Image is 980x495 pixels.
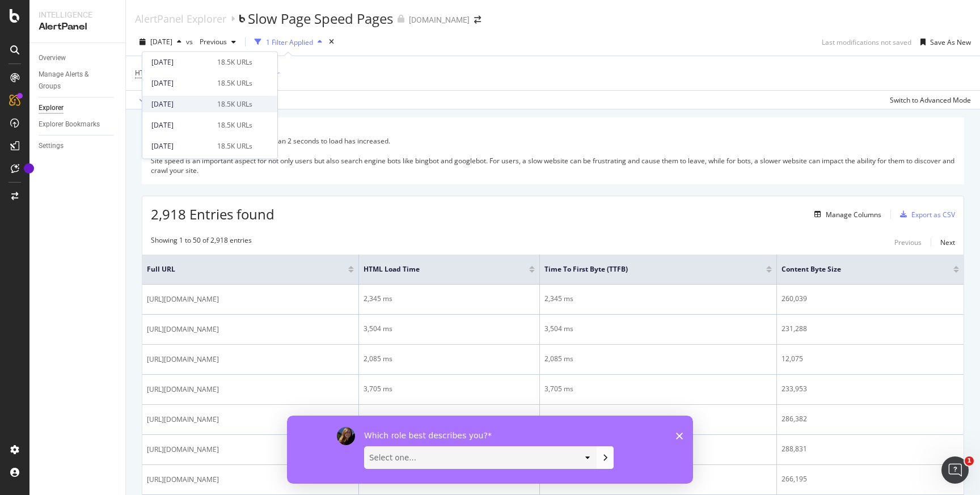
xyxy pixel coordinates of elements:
div: 2,345 ms [544,294,771,304]
div: times [327,36,336,48]
div: 231,288 [782,324,959,334]
button: 1 Filter Applied [250,33,327,51]
div: 2,541 ms [544,414,771,424]
span: 2,918 Entries found [151,205,274,223]
button: Save As New [916,33,971,51]
a: Manage Alerts & Groups [39,69,117,92]
div: 286,382 [782,414,959,424]
div: 3,705 ms [364,384,535,394]
span: Full URL [147,264,331,274]
button: [DATE] [135,33,186,51]
a: Settings [39,140,117,152]
span: [URL][DOMAIN_NAME] [147,384,219,395]
div: Save As New [930,37,971,47]
a: Explorer [39,102,117,114]
div: 2,085 ms [544,354,771,364]
div: 3,705 ms [544,384,771,394]
div: [DATE] [151,120,210,130]
span: [URL][DOMAIN_NAME] [147,474,219,485]
div: arrow-right-arrow-left [474,16,481,24]
span: [URL][DOMAIN_NAME] [147,294,219,305]
span: [URL][DOMAIN_NAME] [147,444,219,455]
div: 233,953 [782,384,959,394]
div: 2,085 ms [364,354,535,364]
button: Previous [894,235,922,249]
span: [URL][DOMAIN_NAME] [147,324,219,335]
div: 12,075 [782,354,959,364]
button: Switch to Advanced Mode [885,91,971,109]
div: [DATE] [151,141,210,151]
iframe: Intercom live chat [941,456,969,484]
div: 3,504 ms [364,324,535,334]
span: Content Byte Size [782,264,936,274]
div: Slow Page Speed Pages [248,9,393,28]
div: Next [940,238,955,247]
div: 18.5K URLs [217,120,252,130]
div: [DOMAIN_NAME] [409,14,470,26]
div: Export as CSV [911,210,955,219]
div: Intelligence [39,9,116,20]
button: Manage Columns [810,208,881,221]
button: Previous [195,33,240,51]
div: [DATE] [151,99,210,109]
div: 18.5K URLs [217,141,252,151]
div: 2,541 ms [364,414,535,424]
div: Tooltip anchor [24,163,34,174]
div: 260,039 [782,294,959,304]
span: Time To First Byte (TTFB) [544,264,749,274]
div: Manage Alerts & Groups [39,69,107,92]
iframe: Survey by Laura from Botify [287,416,693,484]
button: Next [940,235,955,249]
span: vs [186,37,195,46]
a: AlertPanel Explorer [135,12,226,25]
div: Last modifications not saved [822,37,911,47]
span: [URL][DOMAIN_NAME] [147,354,219,365]
button: Apply [135,91,168,109]
span: HTML Load Time [135,68,188,78]
div: Switch to Advanced Mode [890,95,971,105]
div: Manage Columns [826,210,881,219]
span: Previous [195,37,227,46]
span: HTML Load Time [364,264,512,274]
a: Explorer Bookmarks [39,119,117,130]
div: 1 Filter Applied [266,37,313,47]
a: Overview [39,52,117,64]
div: 3,504 ms [544,324,771,334]
div: The number of pages that take longer than 2 seconds to load has increased. Site speed is an impor... [151,136,955,175]
div: Overview [39,52,66,64]
span: 2025 Aug. 21st [150,37,172,46]
div: Previous [894,238,922,247]
div: 266,195 [782,474,959,484]
div: [DATE] [151,78,210,88]
button: Export as CSV [895,205,955,223]
div: Showing 1 to 50 of 2,918 entries [151,235,252,249]
div: Explorer [39,102,64,114]
span: [URL][DOMAIN_NAME] [147,414,219,425]
span: 1 [965,456,974,466]
div: 2,345 ms [364,294,535,304]
div: AlertPanel [39,20,116,33]
div: 288,831 [782,444,959,454]
div: Explorer Bookmarks [39,119,100,130]
div: Settings [39,140,64,152]
div: 18.5K URLs [217,99,252,109]
div: 18.5K URLs [217,78,252,88]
